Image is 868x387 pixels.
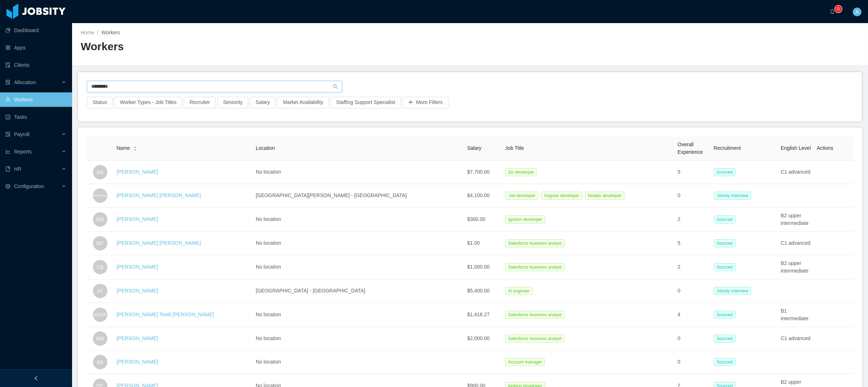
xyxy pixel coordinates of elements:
span: Ignition developer [505,216,545,223]
i: icon: bell [830,9,835,14]
span: English Level [781,145,811,151]
td: 0 [675,351,711,374]
i: icon: book [5,166,10,171]
span: Salesforce business analyst [505,239,565,247]
button: Staffing Support Specialist [330,97,401,108]
span: AT [97,284,103,298]
span: HR [14,166,21,172]
span: $1,416.27 [467,312,490,317]
a: [PERSON_NAME] [117,169,158,175]
span: Location [256,145,275,151]
button: Salary [250,97,276,108]
button: Recruiter [184,97,216,108]
span: EM [96,212,104,227]
span: Jobsity Interview [714,287,752,295]
td: 5 [675,232,711,255]
span: Ai engineer [505,287,533,295]
span: / [97,30,98,35]
td: [GEOGRAPHIC_DATA][PERSON_NAME] - [GEOGRAPHIC_DATA] [253,184,464,208]
span: $4,100.00 [467,192,490,198]
td: B1 intermediate [778,303,814,327]
span: Sourced [714,311,736,319]
sup: 0 [835,5,842,13]
span: .net developer [505,192,538,200]
a: icon: auditClients [5,58,66,72]
span: RWPdS [94,191,106,200]
span: Sourced [714,216,736,223]
span: Job Title [505,145,524,151]
i: icon: caret-down [133,148,137,150]
span: $300.00 [467,216,486,222]
i: icon: caret-up [133,145,137,148]
span: Go developer [505,168,537,176]
button: Seniority [217,97,248,108]
td: No location [253,351,464,374]
span: Sourced [714,263,736,271]
a: icon: pie-chartDashboard [5,23,66,38]
span: Salesforce business analyst [505,263,565,271]
td: 4 [675,303,711,327]
span: Reports [14,149,32,155]
span: Allocation [14,79,36,85]
td: 5 [675,161,711,184]
span: Salesforce business analyst [505,311,565,319]
span: ATRF [94,308,106,322]
button: icon: plusMore Filters [402,97,449,108]
span: Actions [817,145,833,151]
span: $2,000.00 [467,335,490,341]
td: B2 upper intermediate [778,255,814,279]
td: No location [253,208,464,232]
td: No location [253,327,464,351]
span: Jobsity Interview [714,192,752,200]
span: Sourced [714,335,736,343]
span: Sourced [714,358,736,366]
span: Sourced [714,239,736,247]
span: Payroll [14,131,30,137]
button: Market Availability [277,97,329,108]
a: [PERSON_NAME] [PERSON_NAME] [117,192,201,198]
i: icon: line-chart [5,149,10,154]
td: 2 [675,208,711,232]
span: Nodejs developer [585,192,624,200]
td: B2 upper intermediate [778,208,814,232]
i: icon: file-protect [5,132,10,137]
a: [PERSON_NAME] [117,335,158,341]
a: [PERSON_NAME] [117,264,158,270]
h2: Workers [81,39,470,54]
button: Worker Types - Job Titles [114,97,182,108]
span: CB [97,260,103,274]
span: $5,400.00 [467,288,490,293]
span: Angular developer [541,192,582,200]
a: [PERSON_NAME] [117,216,158,222]
td: No location [253,303,464,327]
td: 0 [675,327,711,351]
span: MN [96,331,104,346]
a: [PERSON_NAME] Teotli [PERSON_NAME] [117,312,214,317]
td: No location [253,161,464,184]
td: 0 [675,184,711,208]
i: icon: solution [5,80,10,85]
td: C1 advanced [778,232,814,255]
a: Home [81,30,94,35]
span: Sourced [714,168,736,176]
td: No location [253,232,464,255]
a: icon: appstoreApps [5,40,66,55]
span: AS [97,355,103,369]
a: icon: userWorkers [5,92,66,107]
button: Status [87,97,113,108]
a: [PERSON_NAME] [PERSON_NAME] [117,240,201,246]
span: Configuration [14,183,44,189]
div: Sort [133,145,137,150]
td: 2 [675,255,711,279]
span: A [855,8,859,16]
td: C1 advanced [778,161,814,184]
span: $1.00 [467,240,480,246]
td: 0 [675,279,711,303]
td: [GEOGRAPHIC_DATA] - [GEOGRAPHIC_DATA] [253,279,464,303]
span: Salesforce business analyst [505,335,565,343]
span: Workers [101,30,120,35]
i: icon: setting [5,184,10,189]
span: AG [97,165,104,179]
a: icon: profileTasks [5,110,66,124]
span: Name [117,144,130,152]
